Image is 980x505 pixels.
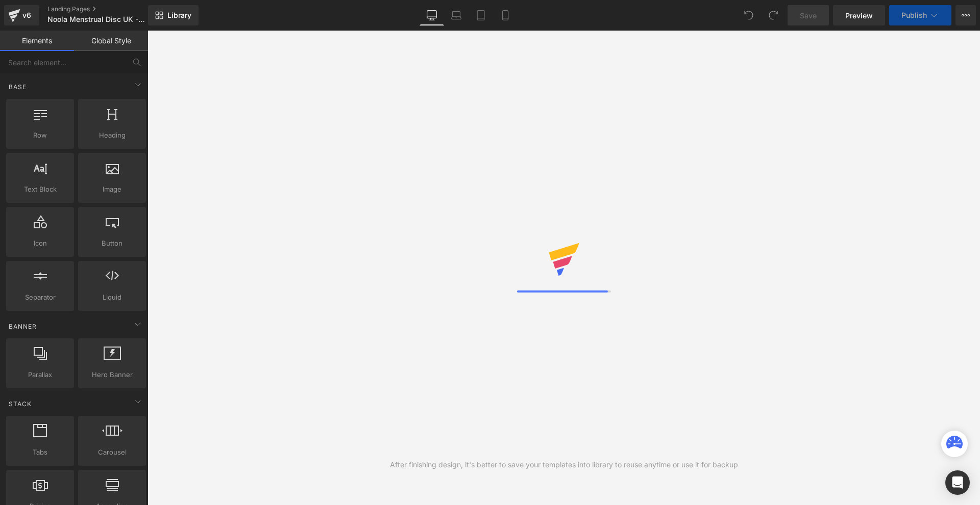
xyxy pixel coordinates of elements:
button: Redo [763,5,783,25]
a: Desktop [420,5,444,25]
span: Parallax [9,369,71,380]
span: Base [8,82,28,92]
span: Heading [81,130,143,141]
span: Stack [8,399,33,409]
span: Banner [8,322,38,331]
div: After finishing design, it's better to save your templates into library to reuse anytime or use i... [390,459,738,470]
span: Separator [9,292,71,303]
span: Text Block [9,184,71,195]
a: Mobile [493,5,518,25]
a: Laptop [444,5,469,25]
span: Save [800,10,817,21]
span: Carousel [81,447,143,458]
span: Hero Banner [81,369,143,380]
a: Landing Pages [47,5,165,13]
span: Button [81,238,143,249]
span: Liquid [81,292,143,303]
a: Preview [833,5,885,25]
span: Image [81,184,143,195]
span: Row [9,130,71,141]
a: Global Style [74,31,148,51]
span: Library [167,11,191,20]
div: v6 [20,9,33,22]
span: Publish [901,11,927,19]
div: Open Intercom Messenger [945,470,970,495]
button: Publish [889,5,951,25]
span: Noola Menstrual Disc UK - OFFER TEST [47,15,145,23]
button: More [955,5,976,25]
span: Tabs [9,447,71,458]
span: Icon [9,238,71,249]
span: Preview [845,10,873,21]
button: Undo [739,5,759,25]
a: New Library [148,5,199,25]
a: Tablet [469,5,493,25]
a: v6 [4,5,39,25]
